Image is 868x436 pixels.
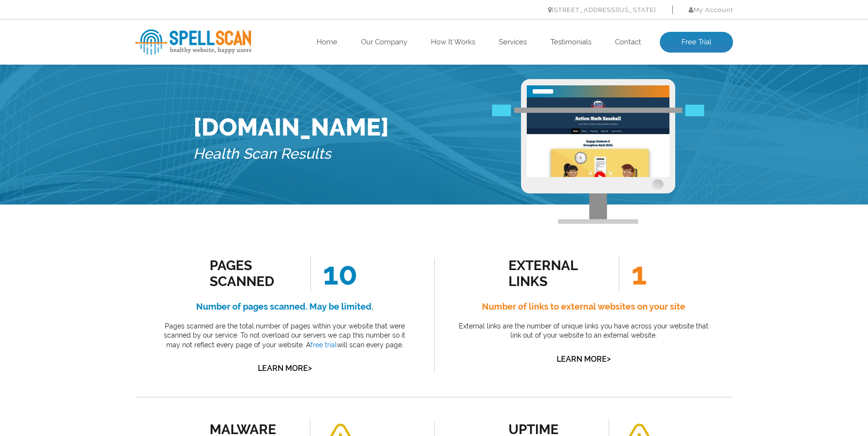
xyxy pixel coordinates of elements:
span: > [308,361,312,375]
a: Learn More> [258,364,312,373]
p: Pages scanned are the total number of pages within your website that were scanned by our service.... [157,322,413,350]
p: External links are the number of unique links you have across your website that link out of your ... [456,322,711,341]
span: 1 [619,255,647,292]
div: external links [508,258,596,289]
a: free trial [310,341,337,349]
div: Pages Scanned [210,258,297,289]
h5: Health Scan Results [193,141,389,167]
span: > [607,352,611,366]
h1: [DOMAIN_NAME] [193,113,389,141]
h4: Number of links to external websites on your site [456,299,711,314]
img: Free Website Analysis [527,97,669,177]
img: Free Webiste Analysis [521,79,675,224]
a: Learn More> [557,354,611,364]
img: Free Webiste Analysis [492,109,704,121]
span: 10 [310,255,358,292]
h4: Number of pages scanned. May be limited. [157,299,413,314]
